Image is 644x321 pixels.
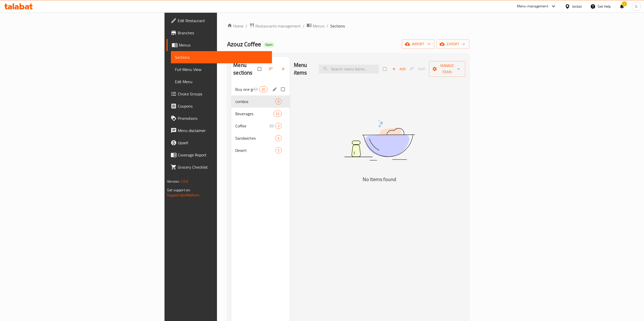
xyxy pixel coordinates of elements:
[391,65,407,73] span: Add item
[231,95,290,108] div: combos0
[175,66,268,72] span: Full Menu View
[265,63,278,75] span: Sort sections
[167,124,272,137] a: Menu disclaimer
[278,63,290,75] button: Add section
[167,14,272,27] a: Edit Restaurant
[441,41,465,47] span: export
[276,136,281,141] span: 4
[316,175,443,183] h5: No Items found
[178,152,268,158] span: Coverage Report
[235,111,273,117] span: Beverages
[275,123,282,129] div: items
[433,63,461,75] span: Manage items
[171,63,272,76] a: Full Menu View
[178,164,268,170] span: Grocery Checklist
[167,137,272,149] a: Upsell
[178,103,268,109] span: Coupons
[180,178,188,185] span: 1.0.0
[178,30,268,36] span: Branches
[269,123,274,128] svg: Inactive section
[167,88,272,100] a: Choice Groups
[227,23,469,29] nav: breadcrumb
[231,144,290,156] div: Desert5
[517,3,548,9] div: Menu-management
[167,192,199,198] a: Support.OpsPlatform
[179,42,268,48] span: Menus
[319,65,379,74] input: search
[330,23,345,29] span: Sections
[635,4,637,9] span: G
[167,161,272,173] a: Grocery Checklist
[171,76,272,88] a: Edit Menu
[392,66,406,72] span: Add
[275,147,282,153] div: items
[235,123,269,129] span: Coffee
[171,51,272,63] a: Sections
[235,86,253,92] span: Buy one get one
[316,107,443,174] img: dish.svg
[276,148,281,153] span: 5
[572,4,582,9] div: Jordan
[407,65,429,73] span: Sort items
[274,111,281,116] span: 22
[255,23,301,29] span: Restaurants management
[167,39,272,51] a: Menus
[178,91,268,97] span: Choice Groups
[307,23,324,29] a: Menus
[231,83,290,95] div: Buy one get one20edit
[436,39,469,49] button: export
[167,100,272,112] a: Coupons
[178,18,268,24] span: Edit Restaurant
[326,23,328,29] li: /
[235,147,275,153] span: Desert
[235,98,275,105] span: combos
[391,65,407,73] button: Add
[167,27,272,39] a: Branches
[275,98,282,105] div: items
[175,79,268,85] span: Edit Menu
[313,23,324,29] span: Menus
[231,108,290,120] div: Beverages22
[175,54,268,60] span: Sections
[273,111,282,117] div: items
[178,140,268,146] span: Upsell
[276,124,281,128] span: 3
[231,81,290,158] nav: Menu sections
[276,99,281,104] span: 0
[406,41,430,47] span: import
[303,23,305,29] li: /
[167,178,180,185] span: Version:
[259,87,267,92] span: 20
[275,135,282,141] div: items
[178,127,268,134] span: Menu disclaimer
[167,187,190,193] span: Get support on:
[167,112,272,124] a: Promotions
[402,39,434,49] button: import
[253,87,258,92] svg: Inactive section
[271,86,279,93] button: edit
[231,132,290,144] div: Sandwiches4
[167,149,272,161] a: Coverage Report
[249,23,301,29] a: Restaurants management
[235,135,275,141] span: Sandwiches
[294,61,313,77] h2: Menu items
[429,61,465,77] button: Manage items
[178,115,268,121] span: Promotions
[259,86,267,92] div: items
[231,120,290,132] div: Coffee3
